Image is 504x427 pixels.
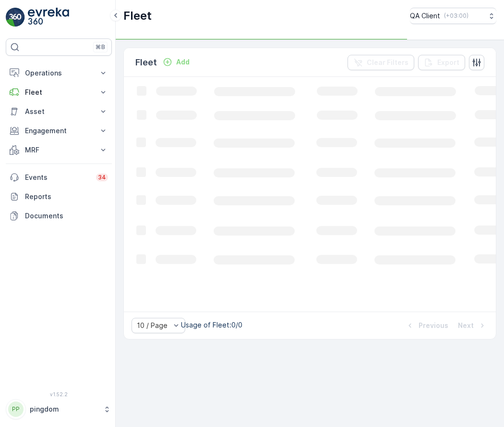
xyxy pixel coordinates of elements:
[25,126,93,136] p: Engagement
[30,404,98,414] p: pingdom
[159,56,193,68] button: Add
[6,187,112,206] a: Reports
[6,8,25,27] img: logo
[457,320,488,331] button: Next
[6,83,112,102] button: Fleet
[6,102,112,121] button: Asset
[25,192,108,201] p: Reports
[98,174,106,181] p: 34
[8,402,24,417] div: PP
[6,206,112,226] a: Documents
[96,43,105,51] p: ⌘B
[25,145,93,155] p: MRF
[348,55,414,70] button: Clear Filters
[25,173,90,182] p: Events
[6,168,112,187] a: Events34
[25,88,93,97] p: Fleet
[176,57,190,67] p: Add
[458,321,474,330] p: Next
[25,211,108,221] p: Documents
[135,56,157,69] p: Fleet
[6,121,112,140] button: Engagement
[410,8,496,24] button: QA Client(+03:00)
[6,63,112,83] button: Operations
[418,55,465,70] button: Export
[367,58,408,67] p: Clear Filters
[28,8,69,27] img: logo_light-DOdMpM7g.png
[6,391,112,397] span: v 1.52.2
[181,320,242,330] p: Usage of Fleet : 0/0
[123,8,152,24] p: Fleet
[410,11,440,21] p: QA Client
[404,320,449,331] button: Previous
[6,140,112,160] button: MRF
[6,399,112,419] button: PPpingdom
[437,58,459,67] p: Export
[444,12,468,20] p: ( +03:00 )
[25,107,93,116] p: Asset
[25,68,93,78] p: Operations
[419,321,448,330] p: Previous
